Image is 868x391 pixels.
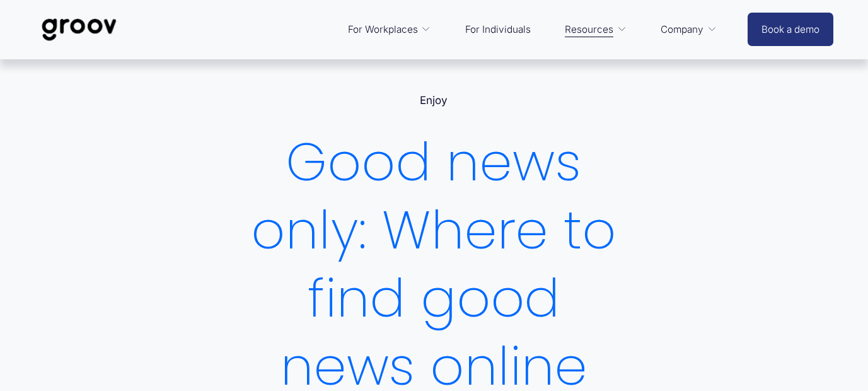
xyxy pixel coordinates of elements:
[654,15,723,45] a: folder dropdown
[748,13,833,46] a: Book a demo
[35,9,124,50] img: Groov | Workplace Science Platform | Unlock Performance | Drive Results
[565,21,613,38] span: Resources
[348,21,418,38] span: For Workplaces
[342,15,437,45] a: folder dropdown
[661,21,703,38] span: Company
[558,15,633,45] a: folder dropdown
[459,15,537,45] a: For Individuals
[420,94,448,107] a: Enjoy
